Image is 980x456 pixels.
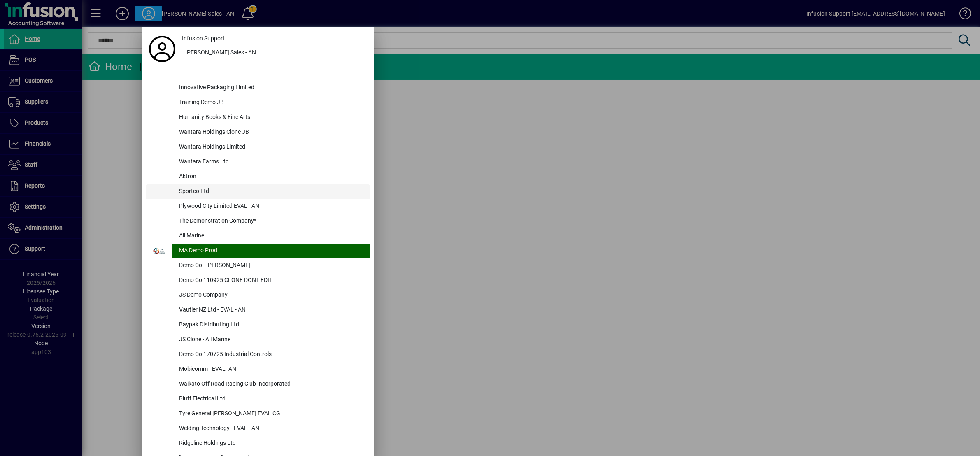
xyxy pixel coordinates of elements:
div: Sportco Ltd [172,184,370,199]
button: Mobicomm - EVAL -AN [146,362,370,377]
div: Aktron [172,170,370,184]
span: Infusion Support [182,34,225,43]
button: Vautier NZ Ltd - EVAL - AN [146,303,370,318]
div: Demo Co 170725 Industrial Controls [172,347,370,362]
div: JS Clone - All Marine [172,333,370,347]
button: [PERSON_NAME] Sales - AN [179,46,370,60]
div: Welding Technology - EVAL - AN [172,421,370,436]
div: Innovative Packaging Limited [172,81,370,95]
button: Plywood City Limited EVAL - AN [146,199,370,214]
button: JS Demo Company [146,288,370,303]
button: Training Demo JB [146,95,370,110]
button: Demo Co 110925 CLONE DONT EDIT [146,273,370,288]
div: MA Demo Prod [172,244,370,258]
button: Wantara Farms Ltd [146,155,370,170]
div: Ridgeline Holdings Ltd [172,436,370,451]
button: Innovative Packaging Limited [146,81,370,95]
div: Baypak Distributing Ltd [172,318,370,333]
a: Profile [146,42,179,56]
button: Humanity Books & Fine Arts [146,110,370,125]
button: Demo Co - [PERSON_NAME] [146,258,370,273]
div: Vautier NZ Ltd - EVAL - AN [172,303,370,318]
button: Wantara Holdings Clone JB [146,125,370,140]
div: Tyre General [PERSON_NAME] EVAL CG [172,407,370,421]
button: Sportco Ltd [146,184,370,199]
div: The Demonstration Company* [172,214,370,229]
div: Bluff Electrical Ltd [172,392,370,407]
button: Baypak Distributing Ltd [146,318,370,333]
button: JS Clone - All Marine [146,333,370,347]
button: Tyre General [PERSON_NAME] EVAL CG [146,407,370,421]
button: Aktron [146,170,370,184]
div: Plywood City Limited EVAL - AN [172,199,370,214]
div: Wantara Farms Ltd [172,155,370,170]
button: Ridgeline Holdings Ltd [146,436,370,451]
button: Bluff Electrical Ltd [146,392,370,407]
button: Welding Technology - EVAL - AN [146,421,370,436]
div: Demo Co - [PERSON_NAME] [172,258,370,273]
button: Waikato Off Road Racing Club Incorporated [146,377,370,392]
button: The Demonstration Company* [146,214,370,229]
div: Wantara Holdings Clone JB [172,125,370,140]
button: All Marine [146,229,370,244]
button: Demo Co 170725 Industrial Controls [146,347,370,362]
button: MA Demo Prod [146,244,370,258]
a: Infusion Support [179,31,370,46]
div: JS Demo Company [172,288,370,303]
div: Training Demo JB [172,95,370,110]
div: Mobicomm - EVAL -AN [172,362,370,377]
div: Demo Co 110925 CLONE DONT EDIT [172,273,370,288]
div: Waikato Off Road Racing Club Incorporated [172,377,370,392]
div: All Marine [172,229,370,244]
div: Wantara Holdings Limited [172,140,370,155]
div: Humanity Books & Fine Arts [172,110,370,125]
button: Wantara Holdings Limited [146,140,370,155]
